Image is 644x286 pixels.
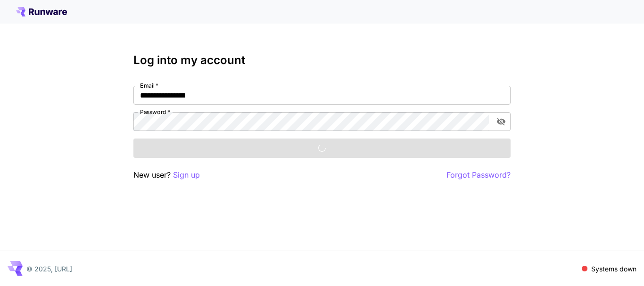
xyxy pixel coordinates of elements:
[446,169,511,181] button: Forgot Password?
[140,108,170,116] label: Password
[140,82,158,90] label: Email
[133,169,200,181] p: New user?
[26,264,72,274] p: © 2025, [URL]
[493,113,510,130] button: toggle password visibility
[591,264,636,274] p: Systems down
[133,54,511,67] h3: Log into my account
[173,169,200,181] button: Sign up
